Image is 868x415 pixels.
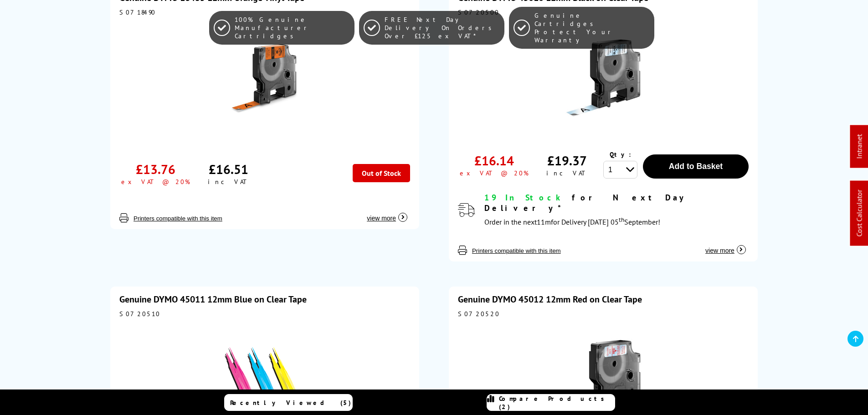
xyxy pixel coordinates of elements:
[546,21,660,135] img: DYMO 45010 12mm Black on Clear Tape
[474,152,514,169] div: £16.14
[131,215,225,222] button: Printers compatible with this item
[458,293,642,305] a: Genuine DYMO 45012 12mm Red on Clear Tape
[208,21,322,135] img: DYMO 18435 12mm Orange Vinyl Tape
[546,169,588,177] div: inc VAT
[385,15,500,40] span: FREE Next Day Delivery On Orders Over £125 ex VAT*
[669,162,723,171] span: Add to Basket
[499,395,615,411] span: Compare Products (2)
[364,205,410,222] button: view more
[703,237,749,255] button: view more
[235,15,350,40] span: 100% Genuine Manufacturer Cartridges
[484,192,749,228] div: modal_delivery
[855,190,864,237] a: Cost Calculator
[537,217,551,226] span: 11m
[208,178,249,186] div: inc VAT
[484,192,688,213] span: for Next Day Delivery*
[855,134,864,159] a: Intranet
[460,169,529,177] div: ex VAT @ 20%
[705,247,734,254] span: view more
[136,161,175,178] div: £13.76
[224,394,353,411] a: Recently Viewed (5)
[469,247,564,255] button: Printers compatible with this item
[353,164,410,182] div: Out of Stock
[119,310,410,318] div: S0720510
[230,399,351,407] span: Recently Viewed (5)
[121,178,190,186] div: ex VAT @ 20%
[209,161,248,178] div: £16.51
[619,215,624,223] sup: th
[534,11,650,44] span: Genuine Cartridges Protect Your Warranty
[484,217,660,226] span: Order in the next for Delivery [DATE] 05 September!
[610,150,631,159] span: Qty:
[119,293,307,305] a: Genuine DYMO 45011 12mm Blue on Clear Tape
[484,192,564,203] span: 19 In Stock
[643,154,749,179] button: Add to Basket
[547,152,587,169] div: £19.37
[487,394,615,411] a: Compare Products (2)
[458,310,749,318] div: S0720520
[367,215,396,222] span: view more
